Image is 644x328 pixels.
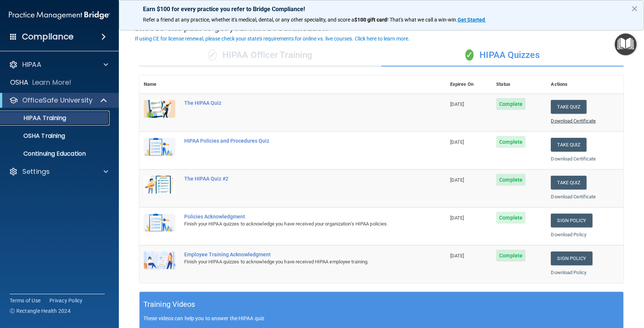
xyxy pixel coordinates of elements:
[496,174,526,186] span: Complete
[9,167,108,176] a: Settings
[381,44,624,66] div: HIPAA Quizzes
[22,60,41,69] p: HIPAA
[22,32,74,42] h4: Compliance
[458,17,486,23] a: Get Started
[631,3,638,14] button: Close
[22,167,50,176] p: Settings
[10,297,40,304] a: Terms of Use
[450,215,464,221] span: [DATE]
[551,138,586,152] button: Take Quiz
[143,315,619,321] p: These videos can help you to answer the HIPAA quiz
[143,17,354,23] span: Refer a friend at any practice, whether it's medical, dental, or any other speciality, and score a
[551,232,586,237] a: Download Policy
[546,75,624,94] th: Actions
[32,78,72,87] p: Learn More!
[354,17,387,23] strong: $100 gift card
[551,251,592,265] a: Sign Policy
[5,150,106,157] p: Continuing Education
[184,214,409,220] div: Policies Acknowledgment
[184,176,409,182] div: The HIPAA Quiz #2
[184,220,409,228] div: Finish your HIPAA quizzes to acknowledge you have received your organization’s HIPAA policies.
[387,17,458,23] span: ! That's what we call a win-win.
[551,214,592,227] a: Sign Policy
[450,101,464,107] span: [DATE]
[5,132,65,140] p: OSHA Training
[9,60,108,69] a: HIPAA
[492,75,546,94] th: Status
[5,114,66,122] p: HIPAA Training
[184,138,409,144] div: HIPAA Policies and Procedures Quiz
[135,36,410,41] div: If using CE for license renewal, please check your state's requirements for online vs. live cours...
[208,49,217,61] span: ✓
[143,6,620,13] p: Earn $100 for every practice you refer to Bridge Compliance!
[551,270,586,275] a: Download Policy
[450,253,464,259] span: [DATE]
[9,8,110,23] img: PMB logo
[9,96,108,105] a: OfficeSafe University
[496,98,526,110] span: Complete
[496,136,526,148] span: Complete
[184,257,409,266] div: Finish your HIPAA quizzes to acknowledge you have received HIPAA employee training.
[143,298,195,311] h5: Training Videos
[134,35,411,42] button: If using CE for license renewal, please check your state's requirements for online vs. live cours...
[551,118,596,124] a: Download Certificate
[450,139,464,145] span: [DATE]
[22,96,92,105] p: OfficeSafe University
[496,212,526,224] span: Complete
[458,17,485,23] strong: Get Started
[496,250,526,262] span: Complete
[184,251,409,257] div: Employee Training Acknowledgment
[615,33,637,55] button: Open Resource Center
[551,176,586,189] button: Take Quiz
[465,49,474,61] span: ✓
[551,156,596,162] a: Download Certificate
[10,78,29,87] p: OSHA
[551,194,596,199] a: Download Certificate
[551,100,586,114] button: Take Quiz
[184,100,409,106] div: The HIPAA Quiz
[49,297,83,304] a: Privacy Policy
[10,307,71,315] span: Ⓒ Rectangle Health 2024
[450,177,464,183] span: [DATE]
[446,75,492,94] th: Expires On
[139,44,381,66] div: HIPAA Officer Training
[139,75,180,94] th: Name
